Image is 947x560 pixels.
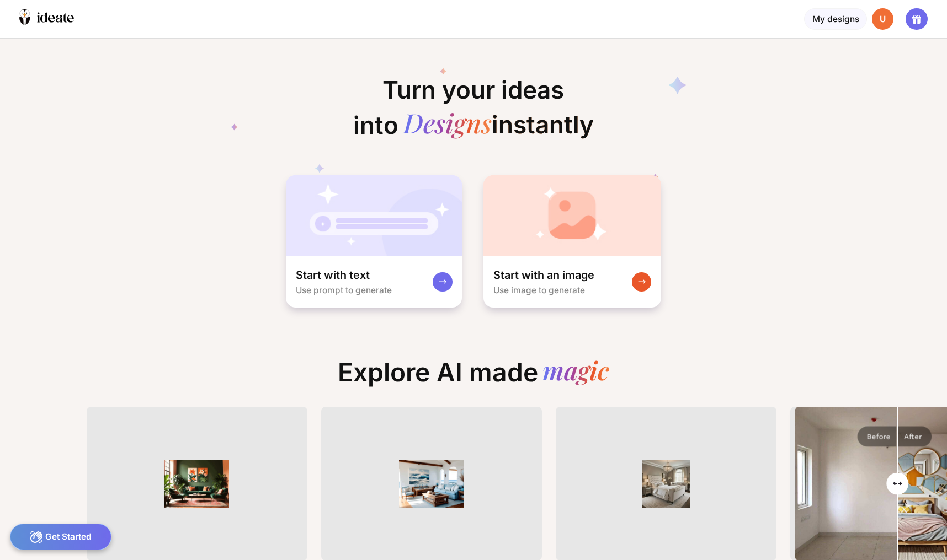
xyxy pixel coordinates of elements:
img: ThumbnailOceanlivingroom.png [390,460,473,508]
div: Start with text [296,268,370,282]
img: startWithTextCardBg.jpg [286,175,462,256]
div: My designs [804,8,866,30]
div: U [872,8,894,30]
div: Start with an image [493,268,594,282]
div: Explore AI made [328,357,619,397]
img: ThumbnailRustic%20Jungle.png [156,460,238,508]
img: startWithImageCardBg.jpg [483,175,661,256]
img: Thumbnailexplore-image9.png [625,460,707,508]
div: magic [542,357,609,387]
div: Get Started [10,524,112,550]
div: Use prompt to generate [296,285,392,295]
div: Use image to generate [493,285,585,295]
